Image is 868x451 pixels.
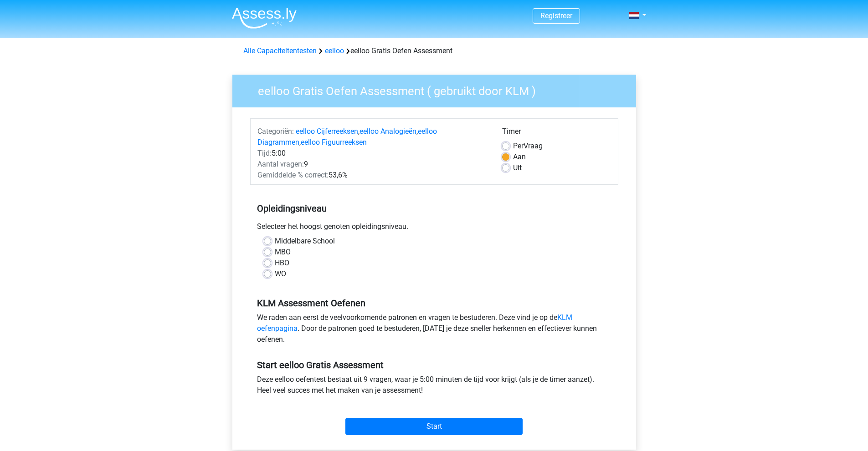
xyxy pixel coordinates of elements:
[540,11,572,20] a: Registreer
[257,149,272,157] span: Tijd:
[275,269,286,279] label: WO
[345,418,523,435] input: Start
[257,127,294,136] span: Categoriën:
[240,46,629,56] div: eelloo Gratis Oefen Assessment
[502,126,611,141] div: Timer
[275,236,335,247] label: Middelbare School
[301,138,367,147] a: eelloo Figuurreeksen
[243,46,317,55] a: Alle Capaciteitentesten
[296,127,358,136] a: eelloo Cijferreeksen
[360,127,416,136] a: eelloo Analogieën
[232,7,297,29] img: Assessly
[250,221,618,236] div: Selecteer het hoogst genoten opleidingsniveau.
[251,170,495,181] div: 53,6%
[275,247,291,258] label: MBO
[247,81,629,98] h3: eelloo Gratis Oefen Assessment ( gebruikt door KLM )
[513,162,522,173] label: Uit
[250,312,618,349] div: We raden aan eerst de veelvoorkomende patronen en vragen te bestuderen. Deze vind je op de . Door...
[275,258,289,269] label: HBO
[251,126,495,148] div: , , ,
[251,148,495,159] div: 5:00
[250,374,618,400] div: Deze eelloo oefentest bestaat uit 9 vragen, waar je 5:00 minuten de tijd voor krijgt (als je de t...
[257,160,304,168] span: Aantal vragen:
[513,152,526,162] label: Aan
[257,360,611,370] h5: Start eelloo Gratis Assessment
[251,159,495,170] div: 9
[257,199,611,218] h5: Opleidingsniveau
[257,171,329,179] span: Gemiddelde % correct:
[513,141,543,152] label: Vraag
[325,46,344,55] a: eelloo
[257,298,611,309] h5: KLM Assessment Oefenen
[513,142,524,150] span: Per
